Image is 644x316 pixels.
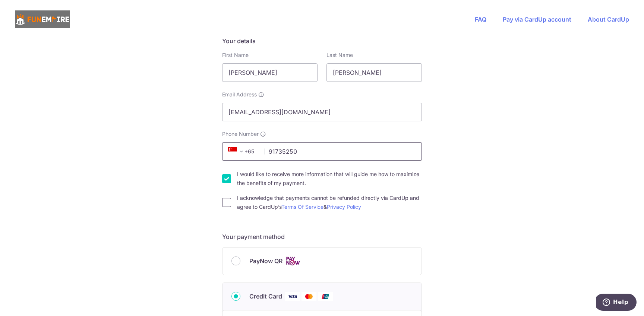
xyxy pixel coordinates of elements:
[326,63,422,82] input: Last name
[222,51,249,59] label: First Name
[237,194,422,211] label: I acknowledge that payments cannot be refunded directly via CardUp and agree to CardUp’s &
[281,204,323,210] a: Terms Of Service
[222,63,318,82] input: First name
[327,204,361,210] a: Privacy Policy
[249,292,282,301] span: Credit Card
[222,130,259,138] span: Phone Number
[237,170,422,188] label: I would like to receive more information that will guide me how to maximize the benefits of my pa...
[231,292,413,301] div: Credit Card Visa Mastercard Union Pay
[503,16,571,23] a: Pay via CardUp account
[226,147,259,156] span: +65
[318,292,333,301] img: Union Pay
[302,292,316,301] img: Mastercard
[588,16,629,23] a: About CardUp
[222,103,422,121] input: Email address
[228,147,246,156] span: +65
[326,51,353,59] label: Last Name
[285,256,300,266] img: Cards logo
[231,256,413,266] div: PayNow QR Cards logo
[222,232,422,241] h5: Your payment method
[475,16,486,23] a: FAQ
[596,294,637,312] iframe: Opens a widget where you can find more information
[222,36,422,45] h5: Your details
[285,292,300,301] img: Visa
[249,256,282,265] span: PayNow QR
[222,91,257,98] span: Email Address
